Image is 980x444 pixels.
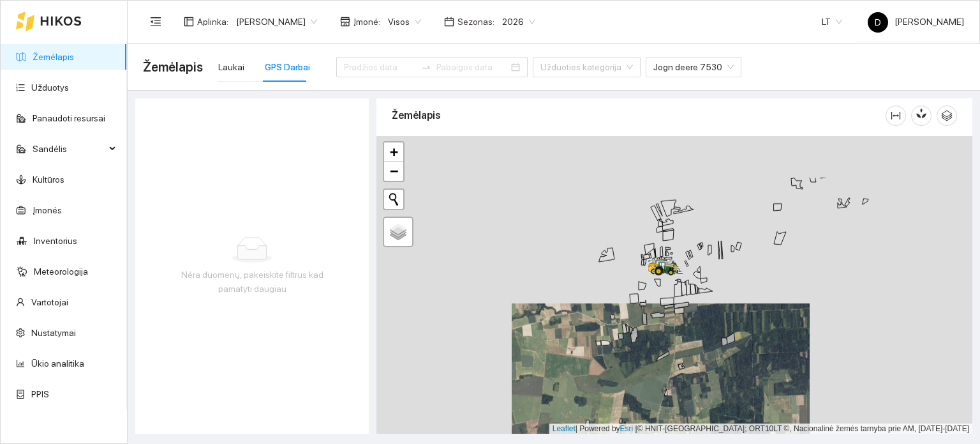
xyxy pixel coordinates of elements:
a: Esri [620,424,634,433]
input: Pabaigos data [436,60,509,74]
span: Žemėlapis [143,57,203,77]
div: GPS Darbai [265,60,310,74]
a: Inventorius [34,236,77,246]
span: to [421,62,431,72]
span: + [390,144,398,160]
span: Sezonas : [457,15,494,29]
a: Panaudoti resursai [33,113,105,123]
span: LT [822,12,842,31]
span: | [635,424,637,433]
a: Kultūros [33,174,64,185]
a: Žemėlapis [33,52,74,62]
span: 2026 [502,12,535,31]
span: D [875,12,881,33]
span: layout [184,17,194,27]
div: Nėra duomenų, pakeiskite filtrus kad pamatyti daugiau [167,268,337,296]
span: column-width [886,111,905,121]
input: Pradžios data [344,60,416,74]
span: shop [340,17,350,27]
a: PPIS [31,389,49,399]
button: Initiate a new search [384,190,403,209]
span: Sandėlis [33,136,105,162]
span: menu-fold [150,16,161,27]
a: Zoom in [384,142,403,162]
span: − [390,163,398,179]
a: Zoom out [384,162,403,181]
span: swap-right [421,62,431,72]
a: Įmonės [33,205,62,215]
span: Dovydas Baršauskas [236,12,317,31]
a: Meteorologija [34,266,88,277]
div: | Powered by © HNIT-[GEOGRAPHIC_DATA]; ORT10LT ©, Nacionalinė žemės tarnyba prie AM, [DATE]-[DATE] [549,424,972,434]
a: Užduotys [31,82,69,93]
a: Vartotojai [31,297,68,307]
div: Laukai [218,60,244,74]
a: Leaflet [553,424,575,433]
span: Įmonė : [353,15,380,29]
div: Žemėlapis [392,97,886,134]
span: [PERSON_NAME] [868,17,964,27]
span: Aplinka : [197,15,228,29]
button: menu-fold [143,9,168,34]
span: Visos [388,12,421,31]
a: Nustatymai [31,328,76,338]
a: Ūkio analitika [31,358,84,369]
button: column-width [886,105,906,126]
span: Jogn deere 7530 [653,57,734,77]
a: Layers [384,218,412,246]
span: calendar [444,17,454,27]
